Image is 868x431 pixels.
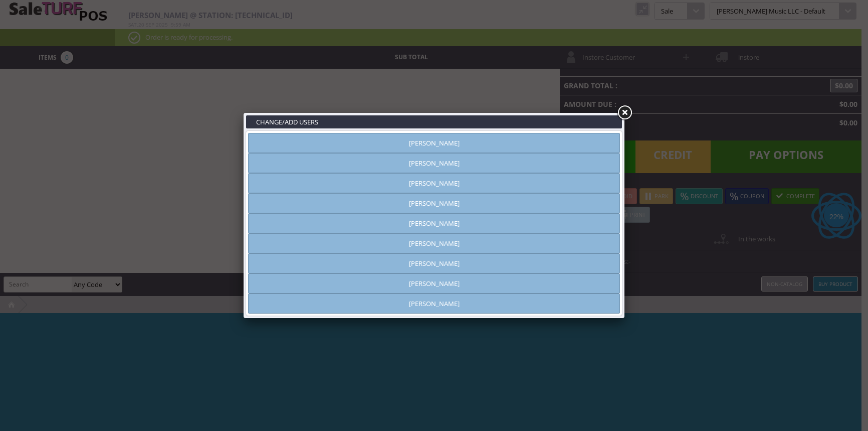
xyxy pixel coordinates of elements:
[248,173,620,193] a: [PERSON_NAME]
[248,233,620,253] a: [PERSON_NAME]
[248,193,620,213] a: [PERSON_NAME]
[248,294,620,314] a: [PERSON_NAME]
[615,104,633,122] a: Close
[248,273,620,294] a: [PERSON_NAME]
[246,115,622,128] h3: CHANGE/ADD USERS
[248,253,620,273] a: [PERSON_NAME]
[248,153,620,173] a: [PERSON_NAME]
[248,213,620,233] a: [PERSON_NAME]
[248,133,620,153] a: [PERSON_NAME]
